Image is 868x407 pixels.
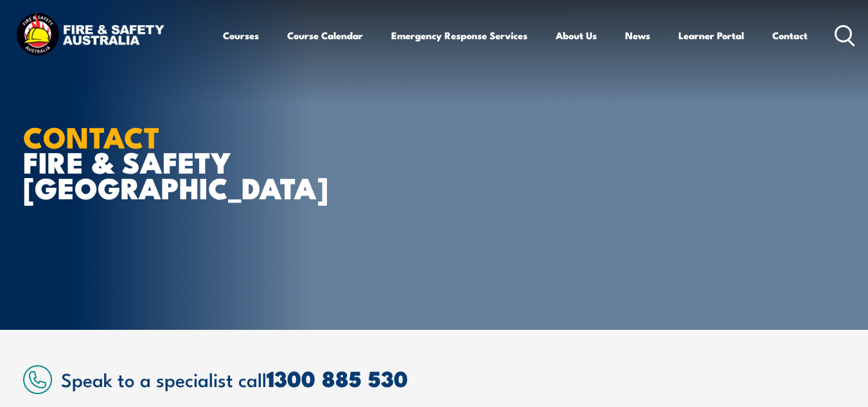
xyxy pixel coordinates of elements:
[267,361,408,395] a: 1300 885 530
[23,114,160,158] strong: CONTACT
[678,20,744,51] a: Learner Portal
[23,123,341,199] h1: FIRE & SAFETY [GEOGRAPHIC_DATA]
[625,20,650,51] a: News
[223,20,259,51] a: Courses
[772,20,808,51] a: Contact
[61,366,846,390] h2: Speak to a specialist call
[391,20,527,51] a: Emergency Response Services
[556,20,597,51] a: About Us
[287,20,363,51] a: Course Calendar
